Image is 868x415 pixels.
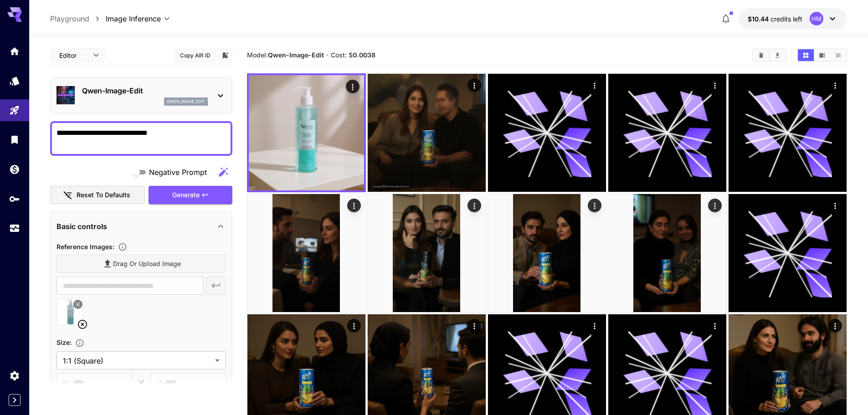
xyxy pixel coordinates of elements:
[9,193,20,205] div: API Keys
[114,242,131,251] button: Upload a reference image to guide the result. This is needed for Image-to-Image or Inpainting. Su...
[753,49,769,61] button: Clear All
[56,215,226,237] div: Basic controls
[247,194,365,312] img: Z
[9,370,20,381] div: Settings
[828,78,842,92] div: Actions
[247,51,324,59] span: Model:
[221,50,229,61] button: Add to library
[467,199,481,212] div: Actions
[56,338,72,346] span: Size :
[172,190,200,201] span: Generate
[797,48,847,62] div: Show media in grid viewShow media in video viewShow media in list view
[488,194,606,312] img: 2Q==
[353,51,375,59] b: 0.0038
[608,194,726,312] img: Z
[708,319,722,333] div: Actions
[9,223,20,234] div: Usage
[9,75,20,87] div: Models
[50,186,145,205] button: Reset to defaults
[268,51,324,59] b: Qwen-Image-Edit
[9,394,21,406] button: Expand sidebar
[708,78,722,92] div: Actions
[175,49,216,62] button: Copy AIR ID
[368,74,486,192] img: H8biZfh8Tay1AAAAAElFTkSuQmCC
[149,167,207,178] span: Negative Prompt
[9,105,20,116] div: Playground
[149,186,232,205] button: Generate
[798,49,814,61] button: Show media in grid view
[50,13,89,24] a: Playground
[467,78,481,92] div: Actions
[82,85,208,96] p: Qwen-Image-Edit
[828,319,842,333] div: Actions
[739,8,847,29] button: $10.4357HM
[72,338,88,348] button: Adjust the dimensions of the generated image by specifying its width and height in pixels, or sel...
[467,319,481,333] div: Actions
[249,75,364,190] img: 2Q==
[828,199,842,212] div: Actions
[752,48,786,62] div: Clear AllDownload All
[830,49,846,61] button: Show media in list view
[346,80,360,93] div: Actions
[56,221,107,232] p: Basic controls
[588,319,601,333] div: Actions
[331,51,375,59] span: Cost: $
[770,49,786,61] button: Download All
[63,355,211,366] span: 1:1 (Square)
[167,98,205,105] p: qwen_image_edit
[368,194,486,312] img: Z
[9,134,20,145] div: Library
[588,78,601,92] div: Actions
[748,14,802,24] div: $10.4357
[326,50,329,61] p: ·
[106,13,161,24] span: Image Inference
[588,199,601,212] div: Actions
[9,164,20,175] div: Wallet
[59,51,87,60] span: Editor
[770,15,802,23] span: credits left
[810,12,823,26] div: HM
[708,199,722,212] div: Actions
[814,49,830,61] button: Show media in video view
[56,243,114,251] span: Reference Images :
[9,46,20,57] div: Home
[748,15,770,23] span: $10.44
[347,199,361,212] div: Actions
[50,13,106,24] nav: breadcrumb
[56,82,226,109] div: Qwen-Image-Editqwen_image_edit
[347,319,361,333] div: Actions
